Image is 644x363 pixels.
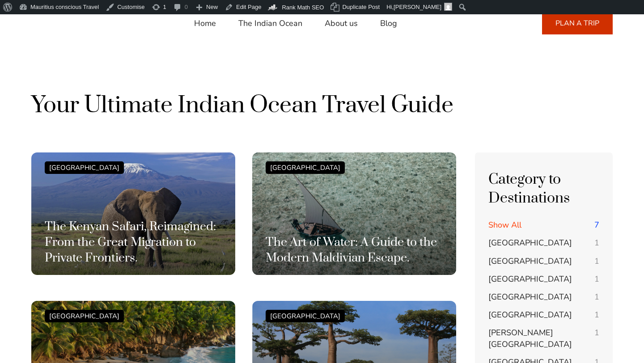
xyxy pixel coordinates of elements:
[31,152,235,284] a: [GEOGRAPHIC_DATA] The Kenyan Safari, Reimagined: From the Great Migration to Private Frontiers.
[488,256,599,267] a: [GEOGRAPHIC_DATA] 1
[252,152,456,284] a: [GEOGRAPHIC_DATA] The Art of Water: A Guide to the Modern Maldivian Escape.
[542,12,613,34] a: PLAN A TRIP
[594,291,599,303] span: 1
[488,309,572,320] span: [GEOGRAPHIC_DATA]
[45,310,124,322] div: [GEOGRAPHIC_DATA]
[594,274,599,285] span: 1
[488,274,599,285] a: [GEOGRAPHIC_DATA] 1
[488,291,599,303] a: [GEOGRAPHIC_DATA] 1
[194,13,216,34] a: Home
[488,237,572,248] span: [GEOGRAPHIC_DATA]
[282,4,324,11] span: Rank Math SEO
[488,309,599,321] a: [GEOGRAPHIC_DATA] 1
[266,235,443,266] h3: The Art of Water: A Guide to the Modern Maldivian Escape.
[488,291,572,302] span: [GEOGRAPHIC_DATA]
[325,13,358,34] a: About us
[380,13,397,34] a: Blog
[394,4,441,10] span: [PERSON_NAME]
[594,309,599,321] span: 1
[488,274,572,284] span: [GEOGRAPHIC_DATA]
[488,256,572,266] span: [GEOGRAPHIC_DATA]
[31,90,613,120] h1: Your Ultimate Indian Ocean Travel Guide
[594,219,599,231] span: 7
[488,219,521,230] span: Show All
[594,256,599,267] span: 1
[488,237,599,249] a: [GEOGRAPHIC_DATA] 1
[488,170,599,208] h4: Category to Destinations
[594,327,599,338] span: 1
[45,219,222,266] h3: The Kenyan Safari, Reimagined: From the Great Migration to Private Frontiers.
[266,161,345,174] div: [GEOGRAPHIC_DATA]
[488,327,599,350] a: [PERSON_NAME][GEOGRAPHIC_DATA] 1
[488,219,599,231] a: Show All 7
[488,327,572,349] span: [PERSON_NAME][GEOGRAPHIC_DATA]
[594,237,599,249] span: 1
[266,310,345,322] div: [GEOGRAPHIC_DATA]
[45,161,124,174] div: [GEOGRAPHIC_DATA]
[238,13,302,34] a: The Indian Ocean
